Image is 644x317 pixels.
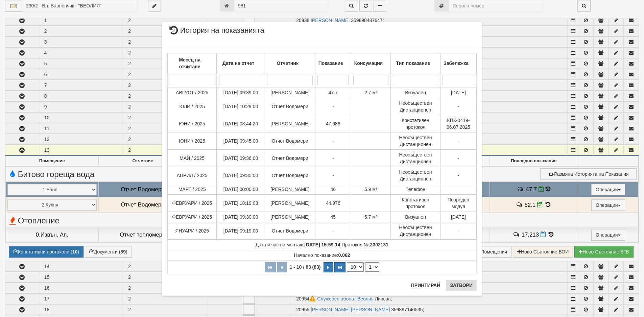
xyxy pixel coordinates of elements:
[265,167,315,184] td: Отчет Водомери
[451,90,466,95] span: [DATE]
[318,60,343,66] b: Показание
[265,184,315,195] td: [PERSON_NAME]
[391,150,440,167] td: Неосъществен Дистанционен
[168,167,217,184] td: АПРИЛ / 2025
[315,53,351,73] th: Показание: No sort applied, activate to apply an ascending sort
[168,195,217,212] td: ФЕВРУАРИ / 2025
[396,60,430,66] b: Тип показание
[444,60,469,66] b: Забележка
[364,187,377,192] span: 5.9 м³
[168,184,217,195] td: МАРТ / 2025
[217,53,265,73] th: Дата на отчет: No sort applied, activate to apply an ascending sort
[347,262,364,272] select: Брой редове на страница
[168,150,217,167] td: МАЙ / 2025
[222,60,254,66] b: Дата на отчет
[217,195,265,212] td: [DATE] 18:19:03
[458,173,459,178] span: -
[446,280,477,291] button: Затвори
[370,242,389,247] strong: 2302131
[265,53,315,73] th: Отчетник: No sort applied, activate to apply an ascending sort
[338,252,350,258] strong: 0.062
[179,57,200,69] b: Месец на отчитане
[458,155,459,161] span: -
[391,132,440,150] td: Неосъществен Дистанционен
[288,264,323,270] span: 1 - 10 / 83 (83)
[331,187,336,192] span: 46
[332,155,334,161] span: -
[391,87,440,98] td: Визуален
[167,27,264,39] span: История на показанията
[168,240,477,250] td: ,
[265,222,315,240] td: Отчет Водомери
[294,252,350,258] span: Начално показание:
[458,228,459,234] span: -
[407,280,444,291] button: Принтирай
[326,121,340,126] span: 47.688
[332,228,334,234] span: -
[256,242,340,247] span: Дата и час на монтаж:
[365,262,379,272] select: Страница номер
[265,262,276,272] button: Първа страница
[265,212,315,222] td: [PERSON_NAME]
[217,115,265,132] td: [DATE] 08:44:20
[217,150,265,167] td: [DATE] 09:36:00
[342,242,389,247] span: Протокол №:
[391,167,440,184] td: Неосъществен Дистанционен
[217,167,265,184] td: [DATE] 09:35:00
[334,262,345,272] button: Последна страница
[265,87,315,98] td: [PERSON_NAME]
[168,98,217,115] td: ЮЛИ / 2025
[332,138,334,144] span: -
[391,222,440,240] td: Неосъществен Дистанционен
[332,173,334,178] span: -
[168,212,217,222] td: ФЕВРУАРИ / 2025
[458,138,459,144] span: -
[168,132,217,150] td: ЮНИ / 2025
[277,60,299,66] b: Отчетник
[326,200,340,206] span: 44.976
[168,87,217,98] td: АВГУСТ / 2025
[217,184,265,195] td: [DATE] 00:00:00
[447,118,470,130] span: КПК-0419-06.07.2025
[329,90,338,95] span: 47.7
[440,53,476,73] th: Забележка: No sort applied, activate to apply an ascending sort
[217,98,265,115] td: [DATE] 10:29:00
[364,214,377,220] span: 5.7 м³
[265,98,315,115] td: Отчет Водомери
[364,90,377,95] span: 2.7 м³
[324,262,333,272] button: Следваща страница
[265,150,315,167] td: Отчет Водомери
[265,132,315,150] td: Отчет Водомери
[391,184,440,195] td: Телефон
[265,115,315,132] td: [PERSON_NAME]
[304,242,340,247] strong: [DATE] 15:59:14
[217,132,265,150] td: [DATE] 09:45:00
[217,222,265,240] td: [DATE] 09:19:00
[217,212,265,222] td: [DATE] 09:30:00
[168,115,217,132] td: ЮНИ / 2025
[354,60,383,66] b: Консумация
[391,115,440,132] td: Констативен протокол
[448,197,469,209] span: Повреден модул
[332,104,334,109] span: -
[458,104,459,109] span: -
[168,53,217,73] th: Месец на отчитане: No sort applied, activate to apply an ascending sort
[451,214,466,220] span: [DATE]
[331,214,336,220] span: 45
[217,87,265,98] td: [DATE] 09:39:00
[351,53,390,73] th: Консумация: No sort applied, activate to apply an ascending sort
[391,212,440,222] td: Визуален
[391,53,440,73] th: Тип показание: No sort applied, activate to apply an ascending sort
[168,222,217,240] td: ЯНУАРИ / 2025
[391,195,440,212] td: Констативен протокол
[391,98,440,115] td: Неосъществен Дистанционен
[265,195,315,212] td: [PERSON_NAME]
[277,262,287,272] button: Предишна страница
